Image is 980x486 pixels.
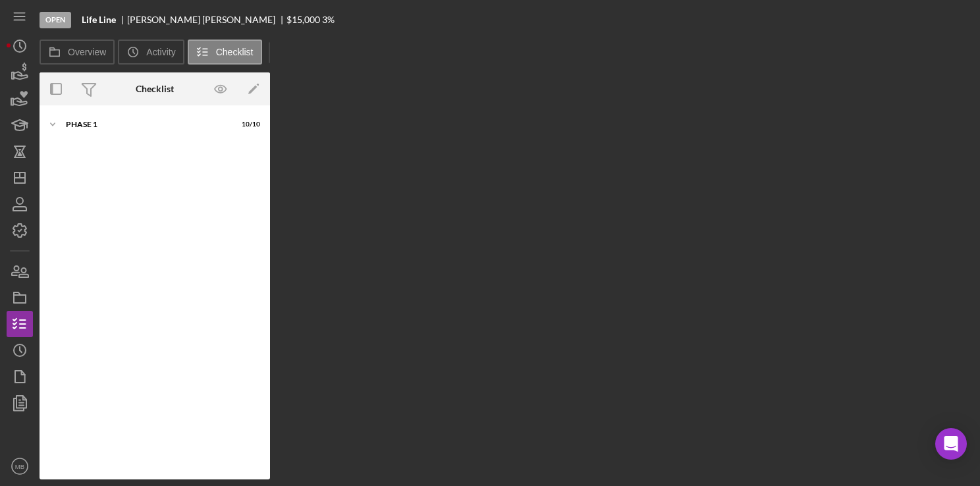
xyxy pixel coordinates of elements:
[82,14,116,25] b: Life Line
[935,428,967,460] div: Open Intercom Messenger
[188,40,262,65] button: Checklist
[40,12,71,28] div: Open
[146,47,175,57] label: Activity
[118,40,184,65] button: Activity
[136,84,174,94] div: Checklist
[15,463,24,470] text: MB
[40,40,115,65] button: Overview
[66,121,227,128] div: Phase 1
[216,47,254,57] label: Checklist
[127,14,286,25] div: [PERSON_NAME] [PERSON_NAME]
[68,47,106,57] label: Overview
[7,453,33,479] button: MB
[322,14,335,25] div: 3 %
[286,14,320,25] span: $15,000
[236,121,260,128] div: 10 / 10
